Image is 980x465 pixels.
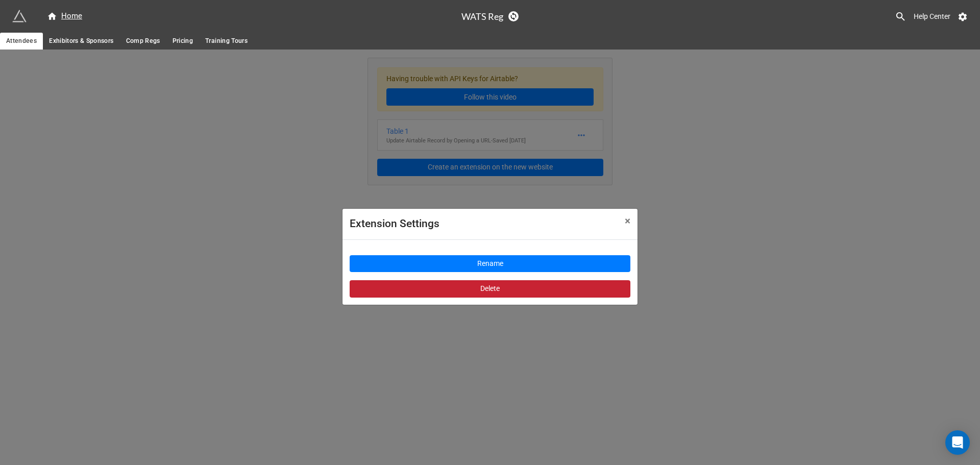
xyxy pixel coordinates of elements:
div: Open Intercom Messenger [945,430,970,455]
a: Sync Base Structure [508,11,519,21]
span: × [625,215,630,227]
a: Help Center [906,7,958,26]
div: Extension Settings [350,216,602,232]
h3: WATS Reg [461,12,503,21]
button: Rename [350,255,630,273]
span: Attendees [6,36,37,46]
span: Exhibitors & Sponsors [49,36,113,46]
span: Comp Regs [126,36,160,46]
span: Training Tours [205,36,248,46]
span: Pricing [173,36,193,46]
button: Delete [350,280,630,298]
div: Home [47,10,82,22]
img: miniextensions-icon.73ae0678.png [12,9,27,23]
